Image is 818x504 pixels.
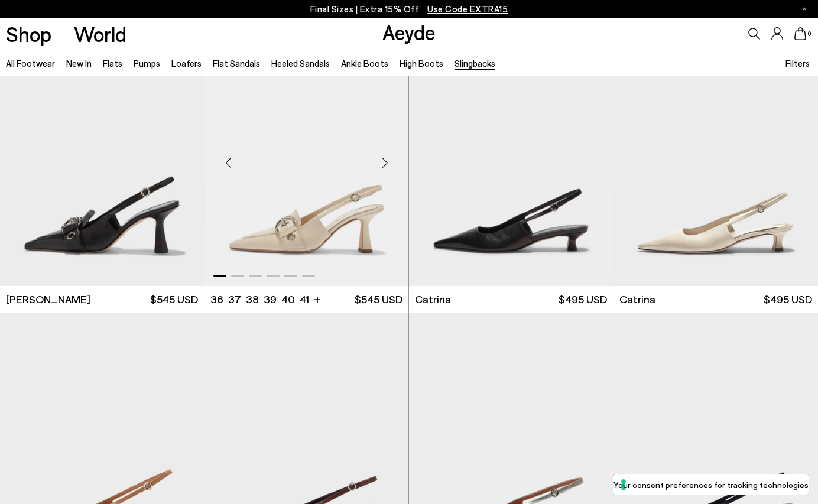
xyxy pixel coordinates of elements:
[794,27,806,40] a: 0
[6,292,90,307] span: [PERSON_NAME]
[103,58,122,69] a: Flats
[210,292,306,307] ul: variant
[455,58,495,69] a: Slingbacks
[613,474,809,495] button: Your consent preferences for tracking technologies
[341,58,388,69] a: Ankle Boots
[427,4,508,14] span: Navigate to /collections/ss25-final-sizes
[300,292,309,307] li: 41
[204,30,408,286] a: Next slide Previous slide
[613,30,818,286] img: Catrina Slingback Pumps
[409,30,613,286] a: Next slide Previous slide
[204,286,408,313] a: 36 37 38 39 40 41 + $545 USD
[806,31,812,37] span: 0
[314,291,320,307] li: +
[228,292,241,307] li: 37
[264,292,277,307] li: 39
[310,2,508,17] p: Final Sizes | Extra 15% Off
[785,58,810,69] span: Filters
[204,30,408,286] div: 1 / 6
[6,58,55,69] a: All Footwear
[613,479,809,491] label: Your consent preferences for tracking technologies
[409,30,613,286] div: 1 / 6
[400,58,443,69] a: High Boots
[134,58,160,69] a: Pumps
[281,292,295,307] li: 40
[271,58,330,69] a: Heeled Sandals
[367,145,402,180] div: Next slide
[6,24,51,44] a: Shop
[246,292,259,307] li: 38
[171,58,202,69] a: Loafers
[210,292,223,307] li: 36
[409,30,613,286] img: Catrina Slingback Pumps
[355,292,402,307] span: $545 USD
[382,19,436,44] a: Aeyde
[74,24,126,44] a: World
[764,292,812,307] span: $495 USD
[204,30,408,286] img: Tara Leather Slingback Pumps
[415,292,451,307] span: Catrina
[409,286,613,313] a: Catrina $495 USD
[213,58,260,69] a: Flat Sandals
[619,292,655,307] span: Catrina
[210,145,246,180] div: Previous slide
[613,286,818,313] a: Catrina $495 USD
[66,58,92,69] a: New In
[559,292,607,307] span: $495 USD
[150,292,198,307] span: $545 USD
